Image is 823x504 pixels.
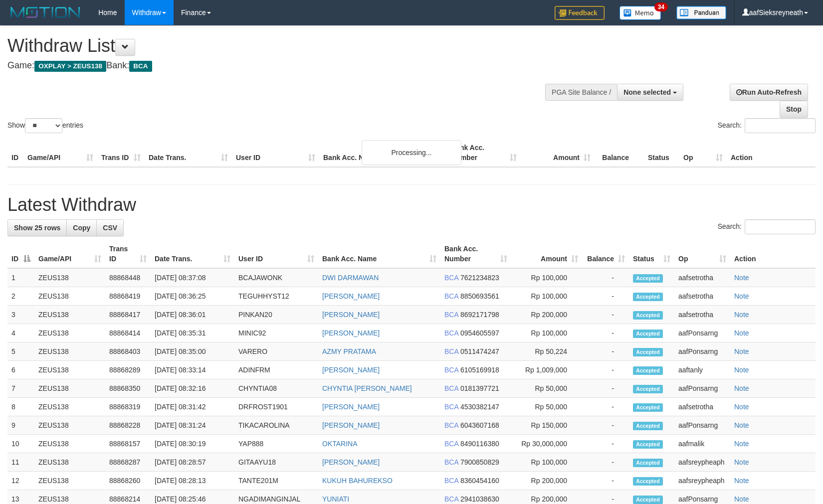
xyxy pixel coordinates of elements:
[555,6,605,20] img: Feedback.jpg
[105,435,151,453] td: 88868157
[718,118,816,133] label: Search:
[582,361,629,379] td: -
[780,101,808,118] a: Stop
[34,472,105,490] td: ZEUS138
[234,240,318,268] th: User ID: activate to sort column ascending
[460,366,499,374] span: Copy 6105169918 to clipboard
[7,240,34,268] th: ID: activate to sort column descending
[460,477,499,485] span: Copy 8360454160 to clipboard
[444,329,458,337] span: BCA
[34,61,106,72] span: OXPLAY > ZEUS138
[582,416,629,435] td: -
[151,287,234,306] td: [DATE] 08:36:25
[234,379,318,398] td: CHYNTIA08
[444,366,458,374] span: BCA
[582,306,629,324] td: -
[7,306,34,324] td: 3
[734,403,749,411] a: Note
[234,324,318,342] td: MINIC92
[511,240,582,268] th: Amount: activate to sort column ascending
[234,342,318,361] td: VARERO
[7,435,34,453] td: 10
[234,268,318,287] td: BCAJAWONK
[511,379,582,398] td: Rp 50,000
[151,379,234,398] td: [DATE] 08:32:16
[34,379,105,398] td: ZEUS138
[444,458,458,466] span: BCA
[734,440,749,448] a: Note
[674,398,730,416] td: aafsetrotha
[521,139,595,167] th: Amount
[545,84,617,101] div: PGA Site Balance /
[234,416,318,435] td: TIKACAROLINA
[322,347,376,355] a: AZMY PRATAMA
[511,324,582,342] td: Rp 100,000
[734,421,749,429] a: Note
[105,306,151,324] td: 88868417
[234,453,318,472] td: GITAAYU18
[105,398,151,416] td: 88868319
[633,274,663,283] span: Accepted
[322,329,380,337] a: [PERSON_NAME]
[322,440,358,448] a: OKTARINA
[644,139,679,167] th: Status
[234,306,318,324] td: PINKAN20
[734,292,749,300] a: Note
[14,224,60,232] span: Show 25 rows
[234,361,318,379] td: ADINFRM
[734,274,749,282] a: Note
[34,416,105,435] td: ZEUS138
[322,477,393,485] a: KUKUH BAHUREKSO
[460,347,499,355] span: Copy 0511474247 to clipboard
[734,347,749,355] a: Note
[674,416,730,435] td: aafPonsarng
[734,311,749,319] a: Note
[460,311,499,319] span: Copy 8692171798 to clipboard
[7,118,83,133] label: Show entries
[460,384,499,392] span: Copy 0181397721 to clipboard
[322,458,380,466] a: [PERSON_NAME]
[745,219,816,234] input: Search:
[674,287,730,306] td: aafsetrotha
[623,88,671,96] span: None selected
[734,366,749,374] a: Note
[633,311,663,320] span: Accepted
[105,240,151,268] th: Trans ID: activate to sort column ascending
[129,61,152,72] span: BCA
[7,453,34,472] td: 11
[7,36,539,56] h1: Withdraw List
[745,118,816,133] input: Search:
[322,274,379,282] a: DWI DARMAWAN
[232,139,319,167] th: User ID
[34,435,105,453] td: ZEUS138
[511,361,582,379] td: Rp 1,009,000
[460,495,499,503] span: Copy 2941038630 to clipboard
[7,195,816,215] h1: Latest Withdraw
[322,403,380,411] a: [PERSON_NAME]
[511,472,582,490] td: Rp 200,000
[96,219,124,236] a: CSV
[582,472,629,490] td: -
[23,139,97,167] th: Game/API
[25,118,62,133] select: Showentries
[145,139,232,167] th: Date Trans.
[679,139,727,167] th: Op
[447,139,521,167] th: Bank Acc. Number
[151,324,234,342] td: [DATE] 08:35:31
[7,379,34,398] td: 7
[105,342,151,361] td: 88868403
[105,268,151,287] td: 88868448
[444,384,458,392] span: BCA
[34,287,105,306] td: ZEUS138
[460,421,499,429] span: Copy 6043607168 to clipboard
[444,311,458,319] span: BCA
[633,366,663,375] span: Accepted
[460,292,499,300] span: Copy 8850693561 to clipboard
[730,84,808,101] a: Run Auto-Refresh
[734,458,749,466] a: Note
[234,287,318,306] td: TEGUHHYST12
[7,361,34,379] td: 6
[7,219,67,236] a: Show 25 rows
[676,6,726,19] img: panduan.png
[66,219,97,236] a: Copy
